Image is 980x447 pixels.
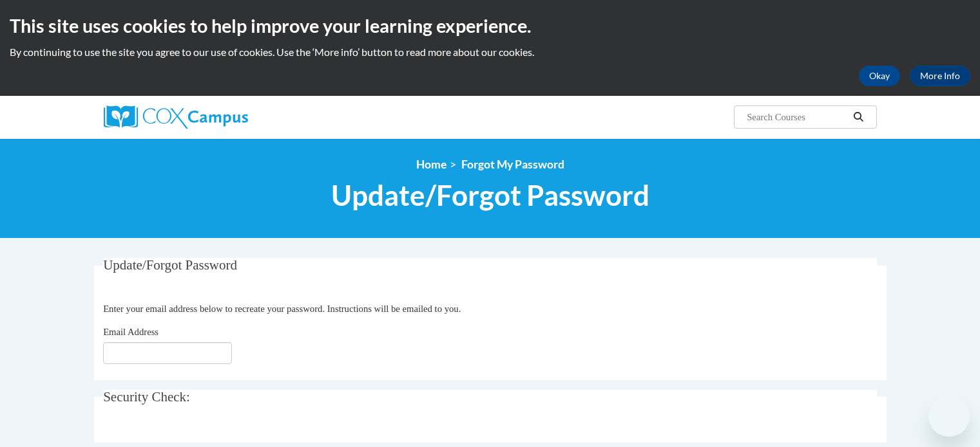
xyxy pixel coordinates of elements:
[104,105,248,129] img: Cox Campus
[104,105,349,129] a: Cox Campus
[10,45,970,59] p: By continuing to use the site you agree to our use of cookies. Use the ‘More info’ button to read...
[859,66,900,86] button: Okay
[849,109,868,125] button: Search
[461,158,564,171] span: Forgot My Password
[745,109,849,125] input: Search Courses
[103,304,461,314] span: Enter your email address below to recreate your password. Instructions will be emailed to you.
[331,178,649,212] span: Update/Forgot Password
[10,13,970,39] h2: This site uses cookies to help improve your learning experience.
[103,327,159,337] span: Email Address
[103,257,237,273] span: Update/Forgot Password
[103,389,190,405] span: Security Check:
[103,342,232,364] input: Email
[928,396,970,437] iframe: Button to launch messaging window
[416,158,447,171] a: Home
[910,66,970,86] a: More Info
